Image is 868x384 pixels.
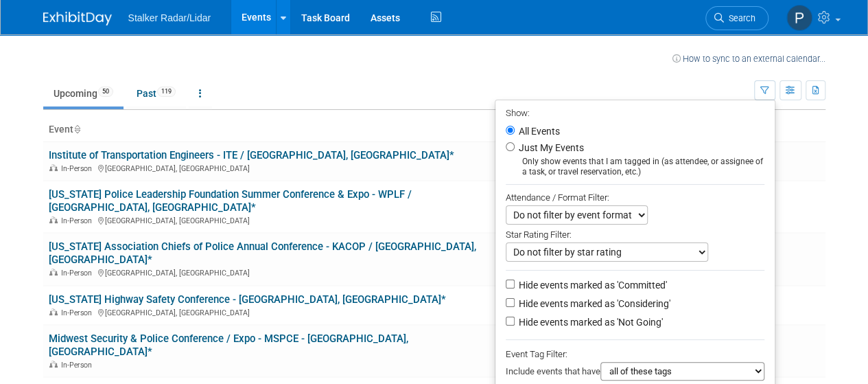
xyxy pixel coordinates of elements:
[49,188,412,214] a: [US_STATE] Police Leadership Foundation Summer Conference & Expo - WPLF / [GEOGRAPHIC_DATA], [GEO...
[49,308,58,315] img: In-Person Event
[506,104,764,121] div: Show:
[98,87,113,97] span: 50
[73,124,80,135] a: Sort by Event Name
[49,162,507,173] div: [GEOGRAPHIC_DATA], [GEOGRAPHIC_DATA]
[49,269,58,275] img: In-Person Event
[61,308,96,317] span: In-Person
[49,240,476,266] a: [US_STATE] Association Chiefs of Police Annual Conference - KACOP / [GEOGRAPHIC_DATA], [GEOGRAPHI...
[506,346,764,362] div: Event Tag Filter:
[516,141,584,155] label: Just My Events
[157,87,176,97] span: 119
[49,149,454,161] a: Institute of Transportation Engineers - ITE / [GEOGRAPHIC_DATA], [GEOGRAPHIC_DATA]*
[49,216,58,223] img: In-Person Event
[506,190,764,205] div: Attendance / Format Filter:
[49,214,507,225] div: [GEOGRAPHIC_DATA], [GEOGRAPHIC_DATA]
[61,269,96,278] span: In-Person
[672,54,825,64] a: How to sync to an external calendar...
[506,157,764,177] div: Only show events that I am tagged in (as attendee, or assignee of a task, or travel reservation, ...
[49,306,507,317] div: [GEOGRAPHIC_DATA], [GEOGRAPHIC_DATA]
[61,164,96,173] span: In-Person
[126,80,186,106] a: Past119
[724,13,755,23] span: Search
[49,267,507,278] div: [GEOGRAPHIC_DATA], [GEOGRAPHIC_DATA]
[128,12,211,23] span: Stalker Radar/Lidar
[43,12,112,25] img: ExhibitDay
[43,80,124,106] a: Upcoming50
[516,126,560,136] label: All Events
[49,164,58,171] img: In-Person Event
[786,5,812,31] img: Peter Bauer
[516,315,663,329] label: Hide events marked as 'Not Going'
[61,361,96,370] span: In-Person
[61,216,96,225] span: In-Person
[516,278,667,292] label: Hide events marked as 'Committed'
[49,293,446,306] a: [US_STATE] Highway Safety Conference - [GEOGRAPHIC_DATA], [GEOGRAPHIC_DATA]*
[49,361,58,368] img: In-Person Event
[49,332,408,358] a: Midwest Security & Police Conference / Expo - MSPCE - [GEOGRAPHIC_DATA], [GEOGRAPHIC_DATA]*
[705,6,769,30] a: Search
[43,118,513,142] th: Event
[506,225,764,242] div: Star Rating Filter:
[516,297,670,310] label: Hide events marked as 'Considering'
